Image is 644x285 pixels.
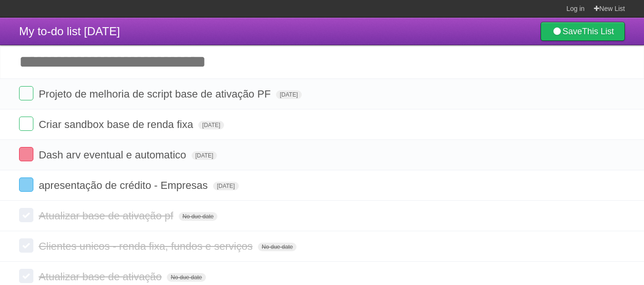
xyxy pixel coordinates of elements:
[541,22,625,41] a: SaveThis List
[39,210,176,222] span: Atualizar base de ativação pf
[213,182,239,190] span: [DATE]
[19,177,33,192] label: Done
[582,27,614,36] b: This List
[39,240,255,252] span: Clientes unicos - renda fixa, fundos e serviços
[39,271,164,283] span: Atualizar base de ativação
[167,273,205,282] span: No due date
[39,179,210,191] span: apresentação de crédito - Empresas
[39,118,195,130] span: Criar sandbox base de renda fixa
[19,86,33,100] label: Done
[198,121,224,129] span: [DATE]
[19,117,33,131] label: Done
[276,90,302,99] span: [DATE]
[19,25,120,38] span: My to-do list [DATE]
[19,269,33,283] label: Done
[19,147,33,161] label: Done
[192,151,217,160] span: [DATE]
[19,238,33,253] label: Done
[39,149,188,161] span: Dash arv eventual e automatico
[258,243,296,251] span: No due date
[19,208,33,222] label: Done
[39,88,273,100] span: Projeto de melhoria de script base de ativação PF
[179,212,217,221] span: No due date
